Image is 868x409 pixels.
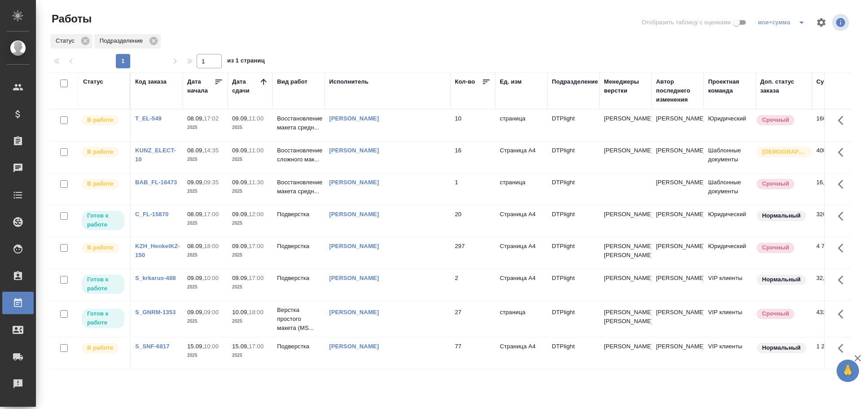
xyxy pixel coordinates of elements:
[495,205,547,237] td: Страница А4
[329,343,379,350] a: [PERSON_NAME]
[812,303,857,335] td: 432,00 ₽
[277,146,320,164] p: Восстановление сложного мак...
[450,338,495,369] td: 77
[652,110,704,141] td: [PERSON_NAME]
[94,34,161,49] div: Подразделение
[450,303,495,335] td: 27
[187,251,223,260] p: 2025
[135,211,168,218] a: C_FL-15870
[187,317,223,326] p: 2025
[500,77,522,86] div: Ед. изм
[232,309,249,316] p: 10.09,
[232,317,268,326] p: 2025
[837,360,859,382] button: 🙏
[83,77,103,86] div: Статус
[495,269,547,301] td: Страница А4
[277,210,320,219] p: Подверстка
[604,342,647,351] p: [PERSON_NAME]
[232,155,268,164] p: 2025
[135,243,180,258] a: KZH_HenkelKZ-150
[249,179,264,186] p: 11:30
[704,142,756,173] td: Шаблонные документы
[87,116,113,124] p: В работе
[81,308,125,329] div: Исполнитель может приступить к работе
[81,242,125,254] div: Исполнитель выполняет работу
[249,147,264,154] p: 11:00
[704,110,756,141] td: Юридический
[87,211,119,229] p: Готов к работе
[329,147,379,154] a: [PERSON_NAME]
[812,110,857,141] td: 160,00 ₽
[232,351,268,360] p: 2025
[547,303,599,335] td: DTPlight
[450,237,495,269] td: 297
[833,142,854,163] button: Здесь прячутся важные кнопки
[204,275,219,281] p: 10:00
[187,275,204,281] p: 09.09,
[204,309,219,316] p: 09:00
[187,77,214,95] div: Дата начала
[652,269,704,301] td: [PERSON_NAME]
[552,77,598,86] div: Подразделение
[547,142,599,173] td: DTPlight
[232,243,249,249] p: 09.09,
[87,309,119,327] p: Готов к работе
[811,12,832,33] span: Настроить таблицу
[652,173,704,205] td: [PERSON_NAME]
[249,309,264,316] p: 18:00
[249,343,264,350] p: 17:00
[450,110,495,141] td: 10
[277,274,320,283] p: Подверстка
[204,243,219,249] p: 18:00
[604,146,647,155] p: [PERSON_NAME]
[87,243,113,252] p: В работе
[762,147,807,156] p: [DEMOGRAPHIC_DATA]
[135,343,170,350] a: S_SNF-6817
[187,187,223,196] p: 2025
[187,283,223,292] p: 2025
[87,179,113,188] p: В работе
[604,210,647,219] p: [PERSON_NAME]
[277,342,320,351] p: Подверстка
[135,275,176,281] a: S_krkarus-488
[329,77,369,86] div: Исполнитель
[704,173,756,205] td: Шаблонные документы
[762,275,801,284] p: Нормальный
[450,142,495,173] td: 16
[329,211,379,218] a: [PERSON_NAME]
[227,55,265,68] span: из 1 страниц
[762,243,789,252] p: Срочный
[547,269,599,301] td: DTPlight
[832,14,851,31] span: Посмотреть информацию
[50,34,93,49] div: Статус
[249,275,264,281] p: 17:00
[232,283,268,292] p: 2025
[604,77,647,95] div: Менеджеры верстки
[232,219,268,228] p: 2025
[762,309,789,318] p: Срочный
[704,237,756,269] td: Юридический
[232,115,249,122] p: 09.09,
[812,205,857,237] td: 320,00 ₽
[604,242,647,260] p: [PERSON_NAME], [PERSON_NAME]
[652,205,704,237] td: [PERSON_NAME]
[833,303,854,325] button: Здесь прячутся важные кнопки
[833,269,854,291] button: Здесь прячутся важные кнопки
[652,303,704,335] td: [PERSON_NAME]
[652,142,704,173] td: [PERSON_NAME]
[604,274,647,283] p: [PERSON_NAME]
[81,178,125,190] div: Исполнитель выполняет работу
[547,237,599,269] td: DTPlight
[87,275,119,293] p: Готов к работе
[604,114,647,123] p: [PERSON_NAME]
[329,309,379,316] a: [PERSON_NAME]
[187,243,204,249] p: 08.09,
[816,77,836,86] div: Сумма
[652,237,704,269] td: [PERSON_NAME]
[495,142,547,173] td: Страница А4
[329,179,379,186] a: [PERSON_NAME]
[135,179,177,186] a: BAB_FL-16473
[187,219,223,228] p: 2025
[833,173,854,195] button: Здесь прячутся важные кнопки
[187,309,204,316] p: 09.09,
